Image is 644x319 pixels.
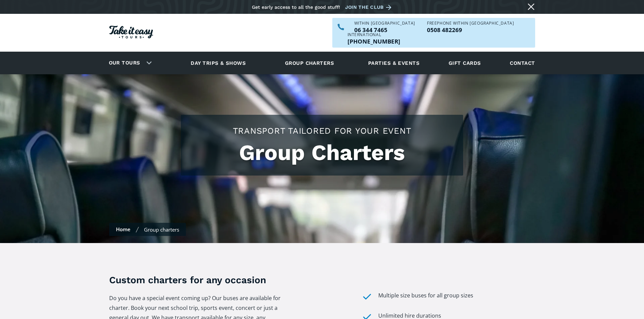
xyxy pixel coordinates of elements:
[104,55,145,71] a: Our tours
[354,21,415,25] div: WITHIN [GEOGRAPHIC_DATA]
[116,226,130,233] a: Home
[445,54,484,72] a: Gift cards
[354,27,415,33] a: Call us within NZ on 063447465
[427,21,514,25] div: Freephone WITHIN [GEOGRAPHIC_DATA]
[109,22,153,44] a: Homepage
[427,27,514,33] p: 0508 482269
[109,223,186,236] nav: Breadcrumbs
[365,54,423,72] a: Parties & events
[354,27,415,33] p: 06 344 7465
[101,54,157,72] div: Our tours
[348,38,400,44] a: Call us outside of NZ on +6463447465
[427,27,514,33] a: Call us freephone within NZ on 0508482269
[378,291,473,302] div: Multiple size buses for all group sizes
[506,54,538,72] a: Contact
[188,140,456,165] h1: Group Charters
[109,26,153,38] img: Take it easy Tours logo
[182,54,254,72] a: Day trips & shows
[252,4,340,10] div: Get early access to all the good stuff!
[348,38,400,44] p: [PHONE_NUMBER]
[526,1,536,12] a: Close message
[348,33,400,37] div: International
[345,3,394,11] a: Join the club
[144,226,179,233] div: Group charters
[188,125,456,137] h2: Transport tailored for your event
[277,54,342,72] a: Group charters
[109,273,283,287] h3: Custom charters for any occasion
